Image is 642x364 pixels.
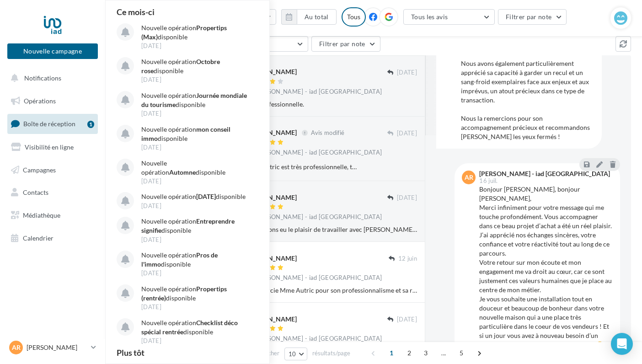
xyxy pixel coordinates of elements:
span: Contacts [23,188,48,196]
button: Au total [281,9,337,25]
div: 1 [87,121,94,128]
div: [PERSON_NAME] [246,67,297,76]
span: 2 [402,346,417,360]
span: ... [436,346,451,360]
span: 5 [454,346,469,360]
span: [DATE] [397,69,417,77]
button: 10 [284,348,308,360]
div: [PERSON_NAME] [246,315,297,324]
a: AR [PERSON_NAME] [7,339,98,356]
button: Filtrer par note [498,9,567,25]
span: [PERSON_NAME] - iad [GEOGRAPHIC_DATA] [254,213,382,221]
span: Avis modifié [311,129,344,136]
span: Visibilité en ligne [25,143,74,151]
span: Campagnes [23,166,56,173]
span: Médiathèque [23,211,60,219]
button: Nouvelle campagne [7,43,98,59]
p: [PERSON_NAME] [27,343,87,352]
span: Calendrier [23,234,53,242]
span: [DATE] [397,129,417,138]
span: 3 [418,346,433,360]
span: 16 juil. [479,178,498,184]
span: Notifications [24,74,61,82]
span: 1 [384,346,399,360]
span: [PERSON_NAME] - iad [GEOGRAPHIC_DATA] [254,149,382,157]
span: AR [12,343,21,352]
span: Opérations [24,97,56,105]
span: 12 juin [398,255,417,263]
a: Campagnes [5,161,100,180]
div: Je remercie Mme Autric pour son professionnalisme et sa réactivité. Son expertise sur le marché e... [246,286,417,295]
div: Tous [342,7,366,27]
div: Mme Autric est très professionnelle, très disponible et réactive a toutes nos suggestions. C est ... [246,162,358,171]
button: Tous les avis [403,9,495,25]
span: [PERSON_NAME] - iad [GEOGRAPHIC_DATA] [254,88,382,96]
a: Médiathèque [5,206,100,225]
span: [DATE] [397,316,417,324]
a: Boîte de réception1 [5,114,100,134]
a: Calendrier [5,229,100,248]
div: [PERSON_NAME] [246,254,297,263]
button: Filtrer par note [311,36,380,52]
span: 10 [289,350,296,358]
span: [DATE] [397,194,417,202]
span: [PERSON_NAME] - iad [GEOGRAPHIC_DATA] [254,274,382,282]
div: [PERSON_NAME] - iad [GEOGRAPHIC_DATA] [479,171,610,177]
div: [PERSON_NAME] [246,128,297,137]
div: [PERSON_NAME] [246,193,297,202]
span: AR [465,173,473,182]
span: [PERSON_NAME] - iad [GEOGRAPHIC_DATA] [254,335,382,343]
a: Visibilité en ligne [5,138,100,157]
button: Notifications [5,69,96,88]
button: Au total [297,9,337,25]
span: résultats/page [312,349,350,358]
div: Bonjour [PERSON_NAME], bonjour [PERSON_NAME], Merci infiniment pour votre message qui me touche p... [479,185,613,349]
a: Contacts [5,183,100,202]
span: Tous les avis [411,13,448,21]
div: Nous avons eu le plaisir de travailler avec [PERSON_NAME] lors de l'achat de notre maison à [GEOG... [246,225,417,234]
div: Open Intercom Messenger [611,333,633,355]
div: Très professionnelle. [246,100,417,109]
span: Boîte de réception [23,120,75,128]
a: Opérations [5,91,100,111]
